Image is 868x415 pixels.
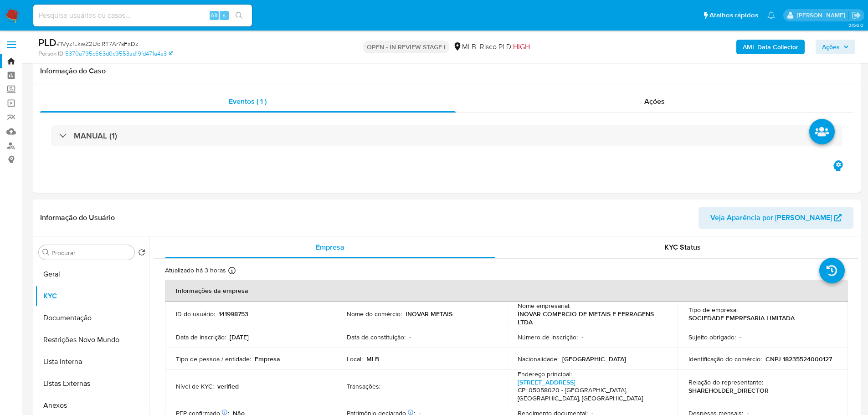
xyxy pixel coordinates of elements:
[219,310,248,318] p: 141998753
[40,67,853,76] h1: Informação do Caso
[644,96,665,107] span: Ações
[366,355,379,363] p: MLB
[51,249,131,257] input: Procurar
[797,11,848,20] p: lucas.portella@mercadolivre.com
[176,310,215,318] p: ID do usuário :
[688,378,763,386] p: Relação do representante :
[406,310,452,318] p: INOVAR METAIS
[255,355,280,363] p: Empresa
[51,125,842,146] div: MANUAL (1)
[518,370,572,378] p: Endereço principal :
[688,306,738,314] p: Tipo de empresa :
[384,382,386,390] p: -
[518,355,559,363] p: Nacionalidade :
[74,131,117,141] h3: MANUAL (1)
[56,39,139,48] span: # 1VyzfLkwZ2UclRT7Ar7sFxDz
[518,386,663,402] h4: CP: 05058020 - [GEOGRAPHIC_DATA], [GEOGRAPHIC_DATA], [GEOGRAPHIC_DATA]
[518,333,578,341] p: Número de inscrição :
[230,9,248,22] button: search-icon
[347,355,363,363] p: Local :
[347,382,380,390] p: Transações :
[453,42,476,52] div: MLB
[176,382,214,390] p: Nível de KYC :
[822,40,840,54] span: Ações
[699,207,853,229] button: Veja Aparência por [PERSON_NAME]
[138,249,145,259] button: Retornar ao pedido padrão
[363,41,449,53] p: OPEN - IN REVIEW STAGE I
[736,40,805,54] button: AML Data Collector
[165,280,848,302] th: Informações da empresa
[513,41,530,52] span: HIGH
[743,40,798,54] b: AML Data Collector
[480,42,530,52] span: Risco PLD:
[740,333,741,341] p: -
[688,386,769,395] p: SHAREHOLDER_DIRECTOR
[230,333,249,341] p: [DATE]
[765,355,832,363] p: CNPJ 18235524000127
[688,333,736,341] p: Sujeito obrigado :
[35,307,149,329] button: Documentação
[816,40,855,54] button: Ações
[42,249,50,256] button: Procurar
[33,10,252,21] input: Pesquise usuários ou casos...
[347,333,406,341] p: Data de constituição :
[223,11,226,20] span: s
[347,310,402,318] p: Nome do comércio :
[518,378,575,387] a: [STREET_ADDRESS]
[767,11,775,19] a: Notificações
[518,310,663,326] p: INOVAR COMERCIO DE METAIS E FERRAGENS LTDA
[35,351,149,373] button: Lista Interna
[165,266,226,275] p: Atualizado há 3 horas
[35,329,149,351] button: Restrições Novo Mundo
[35,263,149,285] button: Geral
[229,96,267,107] span: Eventos ( 1 )
[38,35,56,50] b: PLD
[35,285,149,307] button: KYC
[65,50,173,58] a: 5370a795c663d0c9553ad19fd471a4a3
[664,242,701,252] span: KYC Status
[562,355,626,363] p: [GEOGRAPHIC_DATA]
[176,333,226,341] p: Data de inscrição :
[176,355,251,363] p: Tipo de pessoa / entidade :
[709,10,758,20] span: Atalhos rápidos
[710,207,832,229] span: Veja Aparência por [PERSON_NAME]
[688,314,795,322] p: SOCIEDADE EMPRESARIA LIMITADA
[688,355,762,363] p: Identificação do comércio :
[35,373,149,395] button: Listas Externas
[217,382,239,390] p: verified
[852,10,861,20] a: Sair
[211,11,218,20] span: Alt
[40,213,115,222] h1: Informação do Usuário
[518,302,570,310] p: Nome empresarial :
[581,333,583,341] p: -
[316,242,344,252] span: Empresa
[38,50,63,58] b: Person ID
[409,333,411,341] p: -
